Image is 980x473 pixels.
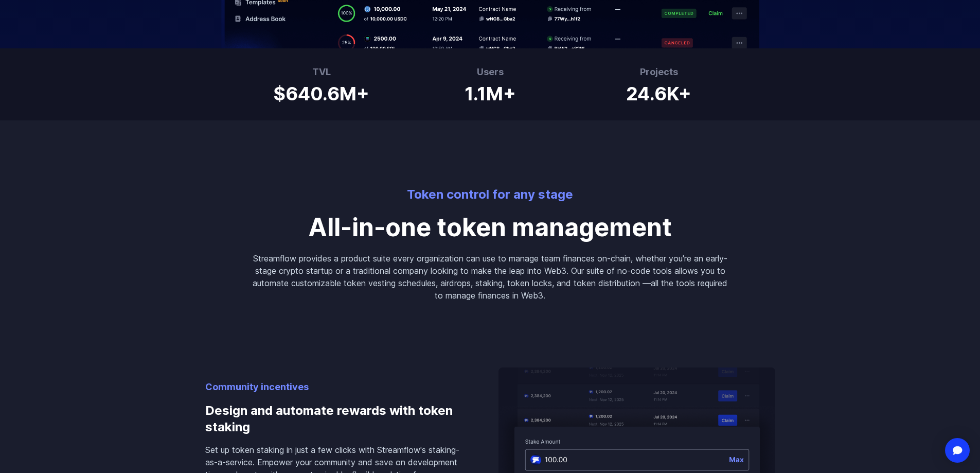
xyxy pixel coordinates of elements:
p: Token control for any stage [252,186,729,203]
h3: TVL [274,65,369,79]
h3: Users [465,65,516,79]
h1: $640.6M+ [274,79,369,104]
p: All-in-one token management [252,215,729,240]
h1: 24.6K+ [626,79,691,104]
p: Streamflow provides a product suite every organization can use to manage team finances on-chain, ... [252,252,729,302]
div: Open Intercom Messenger [945,438,970,463]
h1: 1.1M+ [465,79,516,104]
h3: Projects [626,65,691,79]
h3: Design and automate rewards with token staking [205,394,466,444]
p: Community incentives [205,380,466,394]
